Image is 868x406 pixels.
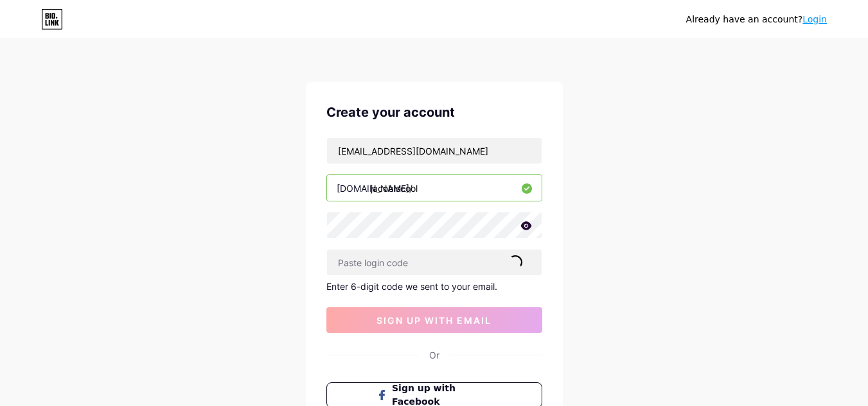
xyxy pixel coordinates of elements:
a: Login [802,14,827,24]
input: username [327,175,542,201]
div: [DOMAIN_NAME]/ [337,182,412,195]
button: sign up with email [326,307,542,333]
div: Already have an account? [686,13,827,26]
input: Email [327,138,542,164]
div: Create your account [326,103,542,122]
span: sign up with email [376,315,492,326]
input: Paste login code [327,250,542,275]
div: Enter 6-digit code we sent to your email. [326,281,542,292]
div: Or [429,348,439,362]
